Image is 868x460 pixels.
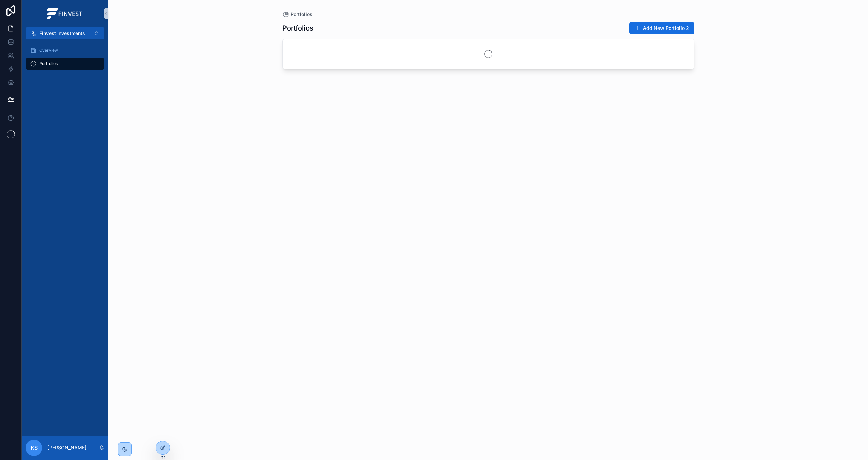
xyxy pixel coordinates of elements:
span: KS [31,444,38,452]
span: Finvest Investments [39,30,85,37]
a: Portfolios [282,11,312,18]
a: Portfolios [26,58,104,70]
a: Overview [26,44,104,56]
span: Portfolios [39,61,58,66]
span: Overview [39,47,58,53]
button: Select Button [26,27,104,39]
h1: Portfolios [282,23,313,33]
span: Portfolios [291,11,312,18]
img: App logo [47,8,83,19]
p: [PERSON_NAME] [47,444,86,451]
button: Add New Portfolio 2 [629,22,694,34]
div: scrollable content [22,39,108,79]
